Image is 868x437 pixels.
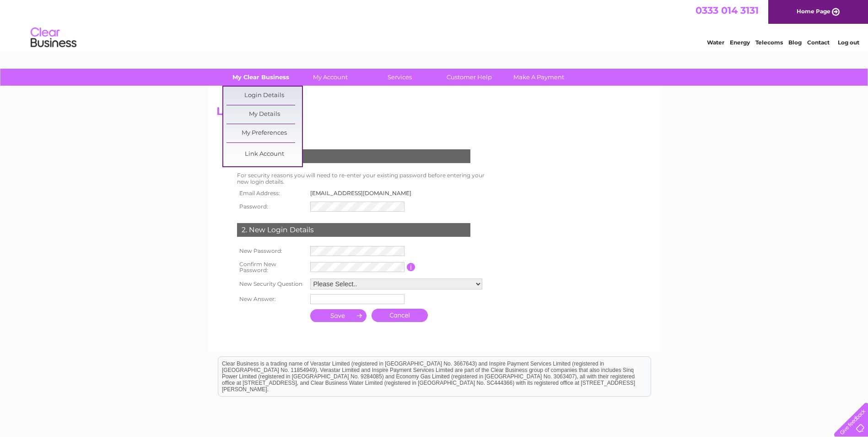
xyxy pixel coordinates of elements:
th: Password: [235,199,308,214]
a: Services [362,69,437,86]
a: My Details [226,105,302,124]
a: 0333 014 3131 [695,5,759,16]
th: New Password: [235,244,308,258]
div: 2. New Login Details [237,223,470,237]
a: Contact [807,39,830,46]
a: My Account [292,69,368,86]
div: 1. Security Check [237,149,470,163]
div: Clear Business is a trading name of Verastar Limited (registered in [GEOGRAPHIC_DATA] No. 3667643... [218,5,651,44]
a: Log out [838,39,859,46]
a: Energy [730,39,750,46]
a: Customer Help [431,69,507,86]
th: Confirm New Password: [235,258,308,277]
td: [EMAIL_ADDRESS][DOMAIN_NAME] [308,187,419,199]
a: Login Details [226,87,302,105]
img: logo.png [30,24,77,52]
a: Make A Payment [501,69,577,86]
a: Telecoms [755,39,783,46]
a: Water [707,39,724,46]
th: New Answer: [235,292,308,306]
th: Email Address: [235,187,308,199]
input: Submit [310,309,367,322]
a: Blog [788,39,802,46]
h2: Login Details [216,105,652,122]
input: Information [407,263,415,271]
a: Cancel [372,309,428,322]
a: My Clear Business [223,69,298,86]
a: My Preferences [226,124,302,142]
th: New Security Question [235,276,308,292]
td: For security reasons you will need to re-enter your existing password before entering your new lo... [235,170,495,187]
a: Link Account [226,145,302,164]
